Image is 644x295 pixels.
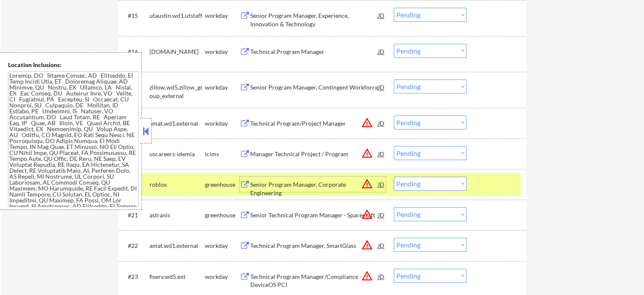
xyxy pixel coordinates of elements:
[377,44,386,59] div: JD
[361,208,373,220] button: warning_amber
[128,211,143,219] div: #21
[377,269,386,284] div: JD
[250,242,378,250] div: Technical Program Manager, SmartGlass
[250,83,378,92] div: Senior Program Manager, Contingent Workforce
[205,11,240,20] div: workday
[377,115,386,131] div: JD
[149,150,205,158] div: uscareers-idemia
[205,83,240,92] div: workday
[8,61,138,69] div: Location Inclusions:
[128,273,143,281] div: #23
[377,177,386,192] div: JD
[205,48,240,56] div: workday
[250,211,378,219] div: Senior Technical Program Manager - Spacecraft
[149,211,205,219] div: astranis
[361,270,373,282] button: warning_amber
[128,242,143,250] div: #22
[361,147,373,159] button: warning_amber
[205,211,240,219] div: greenhouse
[205,180,240,189] div: greenhouse
[149,180,205,189] div: roblox
[205,273,240,281] div: workday
[361,178,373,190] button: warning_amber
[250,180,378,197] div: Senior Program Manager, Corporate Engineering
[377,8,386,23] div: JD
[149,48,205,56] div: [DOMAIN_NAME]
[361,117,373,129] button: warning_amber
[250,48,378,56] div: Technical Program Manager
[128,48,143,56] div: #16
[149,119,205,128] div: amat.wd1.external
[250,119,378,128] div: Technical Program/Project Manager
[149,273,205,281] div: fiserv.wd5.ext
[250,273,378,289] div: Technical Program Manager/Compliance - DeviceOS PCI
[361,239,373,251] button: warning_amber
[128,11,143,20] div: #15
[149,242,205,250] div: amat.wd1.external
[149,11,205,20] div: utaustin.wd1.utstaff
[377,238,386,253] div: JD
[377,79,386,95] div: JD
[149,83,205,100] div: zillow.wd5.zillow_group_external
[205,119,240,128] div: workday
[205,242,240,250] div: workday
[205,150,240,158] div: icims
[250,11,378,28] div: Senior Program Manager, Experience, Innovation & Technology
[377,146,386,161] div: JD
[250,150,378,158] div: Manager Technical Project / Program
[377,207,386,222] div: JD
